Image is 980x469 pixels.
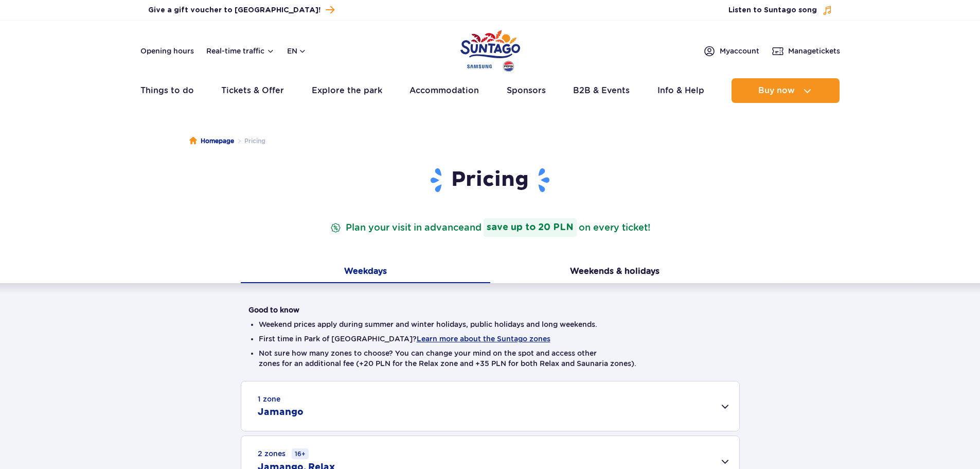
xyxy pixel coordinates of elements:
a: Park of Poland [460,26,520,73]
a: Myaccount [703,45,759,57]
span: Listen to Suntago song [728,5,817,15]
a: Give a gift voucher to [GEOGRAPHIC_DATA]! [148,3,334,17]
small: 16+ [292,448,309,459]
a: Things to do [140,78,194,103]
button: Weekends & holidays [490,262,740,283]
span: Manage tickets [788,46,840,56]
button: Real-time traffic [206,47,275,55]
span: Give a gift voucher to [GEOGRAPHIC_DATA]! [148,5,320,15]
a: B2B & Events [573,78,630,103]
p: Plan your visit in advance on every ticket! [328,218,652,237]
button: Buy now [732,78,840,103]
a: Homepage [189,136,234,146]
li: Pricing [234,136,265,146]
li: Not sure how many zones to choose? You can change your mind on the spot and access other zones fo... [259,348,722,369]
button: Listen to Suntago song [728,5,832,15]
button: en [287,46,307,56]
strong: Good to know [248,306,299,314]
a: Managetickets [772,45,840,57]
h1: Pricing [248,167,732,194]
li: Weekend prices apply during summer and winter holidays, public holidays and long weekends. [259,319,722,329]
button: Learn more about the Suntago zones [417,335,550,343]
a: Sponsors [507,78,546,103]
a: Explore the park [312,78,382,103]
h2: Jamango [258,406,304,419]
strong: save up to 20 PLN [484,218,577,237]
a: Info & Help [657,78,704,103]
small: 1 zone [258,394,280,404]
span: Buy now [758,86,795,95]
small: 2 zones [258,448,309,459]
span: My account [720,46,759,56]
a: Opening hours [140,46,194,56]
button: Weekdays [241,262,490,283]
a: Tickets & Offer [221,78,284,103]
a: Accommodation [409,78,479,103]
li: First time in Park of [GEOGRAPHIC_DATA]? [259,334,722,344]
